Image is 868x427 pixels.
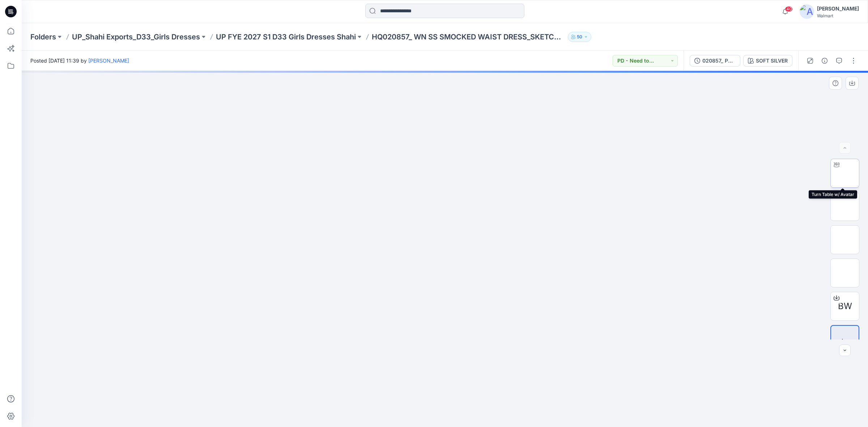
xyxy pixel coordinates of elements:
[702,57,736,65] div: 020857_ POST ADM_WN SS SMOCKED WAIST DRESS
[785,6,793,12] span: 40
[30,32,56,42] a: Folders
[817,4,859,13] div: [PERSON_NAME]
[577,33,582,41] p: 50
[690,55,740,67] button: 020857_ POST ADM_WN SS SMOCKED WAIST DRESS
[568,32,591,42] button: 50
[817,13,859,18] div: Walmart
[838,300,852,313] span: BW
[88,57,129,64] a: [PERSON_NAME]
[743,55,792,67] button: SOFT SILVER
[800,4,814,19] img: avatar
[756,57,788,65] div: SOFT SILVER
[72,32,200,42] a: UP_Shahi Exports_D33_Girls Dresses
[216,32,356,42] a: UP FYE 2027 S1 D33 Girls Dresses Shahi
[819,55,830,67] button: Details
[30,57,129,64] span: Posted [DATE] 11:39 by
[372,32,565,42] p: HQ020857_ WN SS SMOCKED WAIST DRESS_SKETCH REVIEW MEETING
